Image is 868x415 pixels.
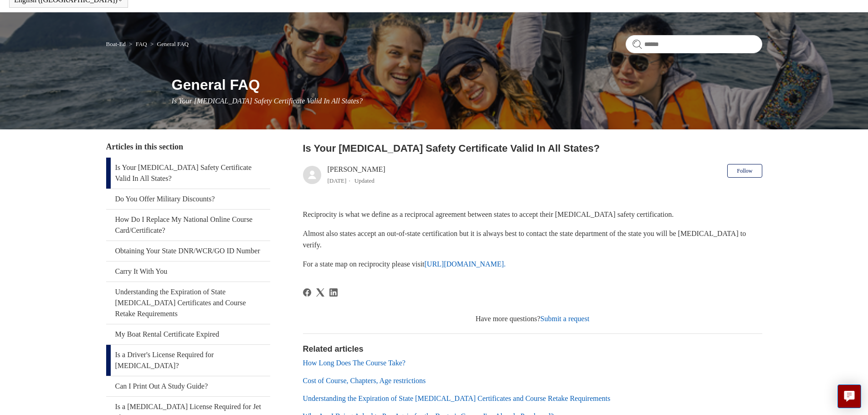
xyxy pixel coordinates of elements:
[303,288,311,297] a: Facebook
[172,74,762,96] h1: General FAQ
[106,158,270,189] a: Is Your [MEDICAL_DATA] Safety Certificate Valid In All States?
[106,345,270,376] a: Is a Driver's License Required for [MEDICAL_DATA]?
[303,288,311,297] svg: Share this page on Facebook
[303,343,762,355] h2: Related articles
[303,228,762,251] p: Almost also states accept an out-of-state certification but it is always best to contact the stat...
[106,41,126,47] a: Boat-Ed
[106,210,270,241] a: How Do I Replace My National Online Course Card/Certificate?
[106,241,270,261] a: Obtaining Your State DNR/WCR/GO ID Number
[136,41,147,47] a: FAQ
[149,41,189,47] li: General FAQ
[328,177,347,184] time: 03/01/2024, 15:48
[303,377,426,384] a: Cost of Course, Chapters, Age restrictions
[316,288,324,297] a: X Corp
[106,142,183,151] span: Articles in this section
[106,41,128,47] li: Boat-Ed
[106,189,270,209] a: Do You Offer Military Discounts?
[157,41,189,47] a: General FAQ
[303,395,611,402] a: Understanding the Expiration of State [MEDICAL_DATA] Certificates and Course Retake Requirements
[106,261,270,282] a: Carry It With You
[303,258,762,270] p: For a state map on reciprocity please visit
[329,288,338,297] a: LinkedIn
[329,288,338,297] svg: Share this page on LinkedIn
[106,376,270,396] a: Can I Print Out A Study Guide?
[303,209,762,220] p: Reciprocity is what we define as a reciprocal agreement between states to accept their [MEDICAL_D...
[425,260,506,268] a: [URL][DOMAIN_NAME].
[837,384,861,408] button: Live chat
[303,313,762,324] div: Have more questions?
[354,177,375,184] li: Updated
[127,41,149,47] li: FAQ
[727,164,762,178] button: Follow Article
[540,315,590,323] a: Submit a request
[303,359,406,367] a: How Long Does The Course Take?
[106,324,270,344] a: My Boat Rental Certificate Expired
[328,164,385,186] div: [PERSON_NAME]
[626,35,762,53] input: Search
[316,288,324,297] svg: Share this page on X Corp
[172,97,363,105] span: Is Your [MEDICAL_DATA] Safety Certificate Valid In All States?
[303,141,762,156] h2: Is Your Boating Safety Certificate Valid In All States?
[106,282,270,324] a: Understanding the Expiration of State [MEDICAL_DATA] Certificates and Course Retake Requirements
